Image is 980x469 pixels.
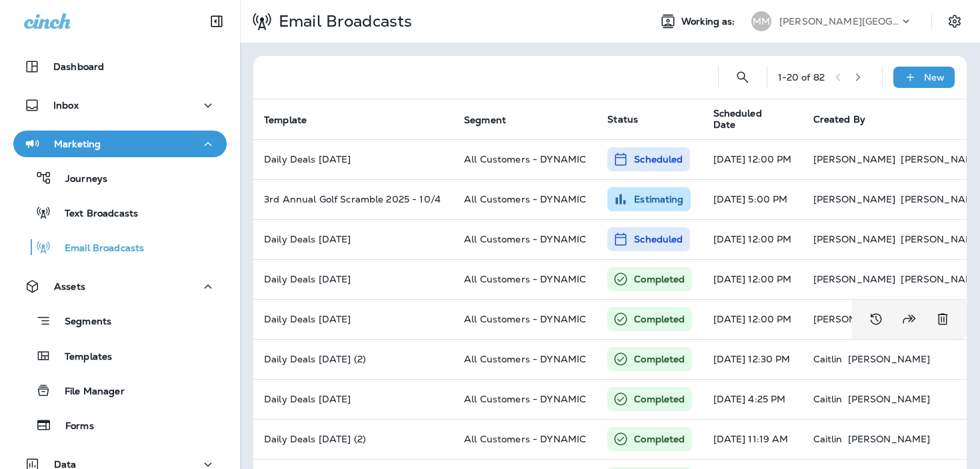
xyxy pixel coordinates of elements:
[13,164,227,192] button: Journeys
[13,53,227,80] button: Dashboard
[198,8,235,35] button: Collapse Sidebar
[703,339,803,379] td: [DATE] 12:30 PM
[634,312,685,326] p: Completed
[896,306,923,332] button: Resend Broadcast to a segment of recipients
[54,139,101,149] p: Marketing
[813,194,896,205] p: [PERSON_NAME]
[464,193,586,205] span: All Customers - DYNAMIC
[848,434,931,444] p: [PERSON_NAME]
[813,234,896,244] p: [PERSON_NAME]
[464,114,523,126] span: Segment
[464,273,586,285] span: All Customers - DYNAMIC
[634,272,685,286] p: Completed
[51,351,112,364] p: Templates
[13,342,227,370] button: Templates
[703,379,803,419] td: [DATE] 4:25 PM
[51,316,111,329] p: Segments
[13,306,227,335] button: Segments
[703,299,803,339] td: [DATE] 12:00 PM
[464,115,506,126] span: Segment
[634,233,683,246] p: Scheduled
[264,434,443,444] p: Daily Deals 2025 July (2)
[813,394,843,404] p: Caitlin
[464,353,586,365] span: All Customers - DYNAMIC
[713,108,797,131] span: Scheduled Date
[943,9,967,33] button: Settings
[729,64,756,91] button: Search Email Broadcasts
[713,108,780,131] span: Scheduled Date
[264,114,324,126] span: Template
[52,173,107,186] p: Journeys
[703,179,803,219] td: [DATE] 5:00 PM
[681,16,738,27] span: Working as:
[929,306,956,332] button: Delete Broadcast
[634,392,685,406] p: Completed
[863,306,889,332] button: View Changelog
[779,16,899,27] p: [PERSON_NAME][GEOGRAPHIC_DATA]
[813,113,865,125] span: Created By
[51,208,138,221] p: Text Broadcasts
[703,139,803,179] td: [DATE] 12:00 PM
[634,153,683,166] p: Scheduled
[13,131,227,157] button: Marketing
[54,281,85,292] p: Assets
[813,434,843,444] p: Caitlin
[464,233,586,245] span: All Customers - DYNAMIC
[634,193,683,206] p: Estimating
[848,394,931,404] p: [PERSON_NAME]
[264,314,443,324] p: Daily Deals 2025 Sept
[813,354,843,364] p: Caitlin
[264,354,443,364] p: Daily Deals 2025 Aug. (2)
[51,386,125,398] p: File Manager
[924,72,945,83] p: New
[634,432,685,446] p: Completed
[464,433,586,445] span: All Customers - DYNAMIC
[51,242,144,255] p: Email Broadcasts
[264,394,443,404] p: Daily Deals 2025 Aug.
[13,376,227,404] button: File Manager
[813,154,896,165] p: [PERSON_NAME]
[264,274,443,284] p: Daily Deals 2025 Sept 2
[53,61,104,72] p: Dashboard
[13,233,227,261] button: Email Broadcasts
[703,419,803,459] td: [DATE] 11:19 AM
[52,420,94,433] p: Forms
[264,234,443,244] p: Daily Deals 2025 Oct 2
[778,72,825,83] div: 1 - 20 of 82
[751,11,771,31] div: MM
[464,393,586,405] span: All Customers - DYNAMIC
[264,115,307,126] span: Template
[813,314,896,324] p: [PERSON_NAME]
[53,100,79,111] p: Inbox
[634,352,685,366] p: Completed
[464,153,586,165] span: All Customers - DYNAMIC
[703,219,803,259] td: [DATE] 12:00 PM
[13,411,227,439] button: Forms
[464,313,586,325] span: All Customers - DYNAMIC
[264,154,443,165] p: Daily Deals 2025 Oct
[13,199,227,227] button: Text Broadcasts
[264,194,443,205] p: 3rd Annual Golf Scramble 2025 - 10/4
[848,354,931,364] p: [PERSON_NAME]
[813,274,896,284] p: [PERSON_NAME]
[13,92,227,119] button: Inbox
[13,273,227,300] button: Assets
[607,113,638,125] span: Status
[703,259,803,299] td: [DATE] 12:00 PM
[273,11,412,31] p: Email Broadcasts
